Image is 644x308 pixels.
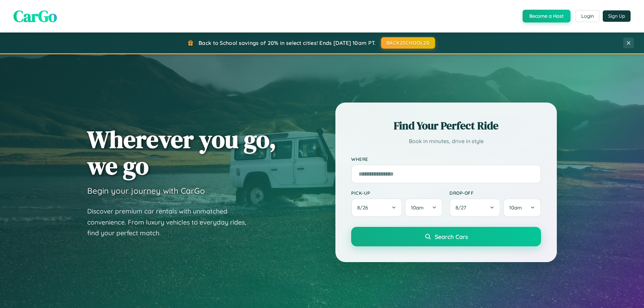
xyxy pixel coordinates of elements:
h1: Wherever you go, we go [87,126,276,179]
button: 8/26 [351,198,402,217]
button: 8/27 [449,198,500,217]
h2: Find Your Perfect Ride [351,118,541,133]
span: 10am [411,204,424,211]
label: Pick-up [351,190,443,196]
button: Search Cars [351,227,541,246]
button: Sign Up [603,10,631,22]
button: Login [576,10,599,22]
button: 10am [405,198,443,217]
span: 10am [509,204,522,211]
h3: Begin your journey with CarGo [87,186,205,196]
button: BACK2SCHOOL20 [381,37,435,49]
span: 8 / 26 [357,204,371,211]
span: 8 / 27 [455,204,470,211]
span: CarGo [13,5,57,27]
p: Discover premium car rentals with unmatched convenience. From luxury vehicles to everyday rides, ... [87,206,255,239]
label: Drop-off [449,190,541,196]
p: Book in minutes, drive in style [351,136,541,146]
button: Become a Host [523,10,571,22]
button: 10am [503,198,541,217]
span: Back to School savings of 20% in select cities! Ends [DATE] 10am PT. [199,40,376,46]
span: Search Cars [435,233,468,240]
label: Where [351,156,541,162]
